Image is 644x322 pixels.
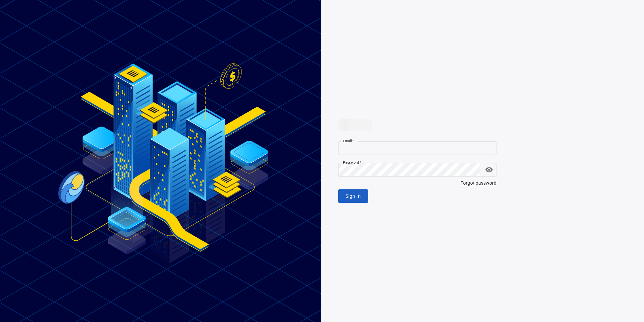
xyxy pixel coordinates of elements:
[338,189,368,203] button: Sign In
[343,160,361,165] label: Password
[346,192,361,200] span: Sign In
[482,163,496,177] button: toggle password visibility
[343,138,354,143] label: Email
[338,179,496,187] span: Forgot password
